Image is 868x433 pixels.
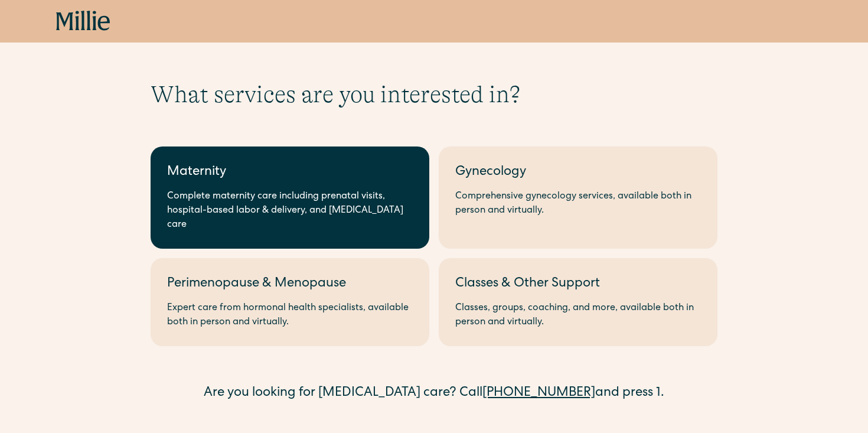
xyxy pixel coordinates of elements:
a: MaternityComplete maternity care including prenatal visits, hospital-based labor & delivery, and ... [151,146,429,249]
div: Are you looking for [MEDICAL_DATA] care? Call and press 1. [151,384,717,403]
a: Perimenopause & MenopauseExpert care from hormonal health specialists, available both in person a... [151,258,429,346]
div: Complete maternity care including prenatal visits, hospital-based labor & delivery, and [MEDICAL_... [167,190,413,232]
div: Maternity [167,163,413,183]
div: Classes, groups, coaching, and more, available both in person and virtually. [455,301,701,330]
div: Perimenopause & Menopause [167,275,413,294]
a: Classes & Other SupportClasses, groups, coaching, and more, available both in person and virtually. [439,258,717,346]
div: Comprehensive gynecology services, available both in person and virtually. [455,190,701,218]
div: Classes & Other Support [455,275,701,294]
div: Expert care from hormonal health specialists, available both in person and virtually. [167,301,413,330]
div: Gynecology [455,163,701,183]
h1: What services are you interested in? [151,80,717,109]
a: GynecologyComprehensive gynecology services, available both in person and virtually. [439,146,717,249]
a: [PHONE_NUMBER] [482,387,595,400]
